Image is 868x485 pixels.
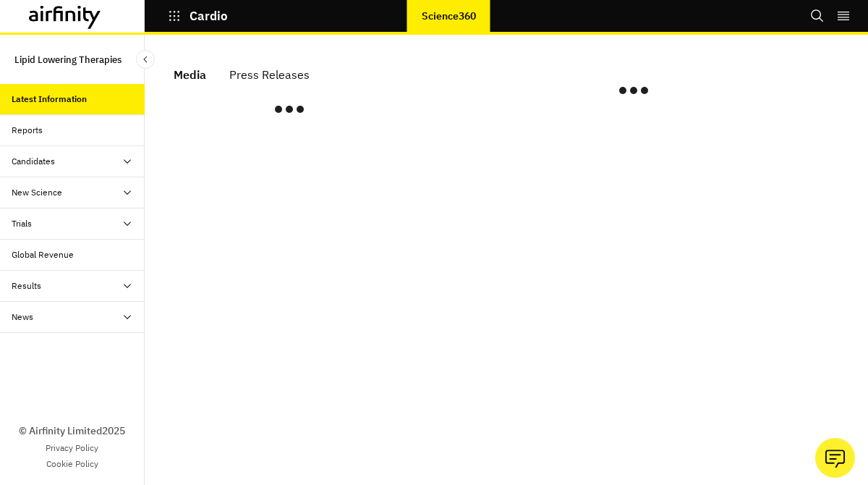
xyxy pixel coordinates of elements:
button: Search [810,4,825,28]
div: Media [174,64,206,85]
button: Cardio [168,4,229,28]
div: Press Releases [229,64,310,85]
p: © Airfinity Limited 2025 [19,423,125,439]
button: Close Sidebar [136,50,155,69]
a: Privacy Policy [46,442,98,455]
div: Trials [12,217,32,230]
div: Reports [12,124,43,137]
p: Science360 [422,10,476,22]
div: Latest Information [12,93,87,106]
p: Cardio [190,9,229,22]
div: New Science [12,186,62,199]
div: Results [12,279,41,292]
div: News [12,311,33,324]
a: Cookie Policy [46,457,98,471]
div: Candidates [12,155,55,168]
button: Ask our analysts [815,438,855,478]
p: Lipid Lowering Therapies [14,46,122,72]
div: Global Revenue [12,248,74,261]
